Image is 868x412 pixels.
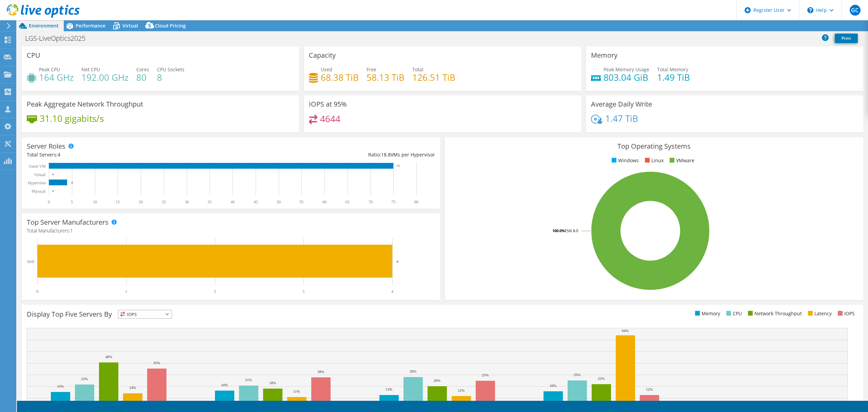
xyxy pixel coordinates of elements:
[604,74,649,81] h4: 803.04 GiB
[116,200,120,204] text: 15
[835,34,858,43] a: Print
[321,66,332,73] span: Used
[322,200,327,204] text: 60
[836,310,855,317] li: IOPS
[27,219,108,226] h3: Top Server Manufacturers
[36,289,38,294] text: 0
[552,228,565,233] tspan: 100.0%
[646,387,653,391] text: 12%
[434,378,440,382] text: 20%
[391,289,393,294] text: 4
[29,164,46,169] text: Guest VM
[27,100,143,108] h3: Peak Aggregate Network Throughput
[70,227,73,234] span: 1
[604,66,649,73] span: Peak Memory Usage
[118,310,172,318] span: IOPS
[269,381,276,385] text: 18%
[396,259,398,263] text: 4
[185,200,189,204] text: 30
[58,151,60,158] span: 4
[136,66,149,73] span: Cores
[657,74,690,81] h4: 1.49 TiB
[293,389,300,393] text: 11%
[245,378,252,382] text: 21%
[482,373,489,377] text: 25%
[71,200,73,204] text: 5
[574,373,580,377] text: 25%
[27,151,231,158] div: Total Servers:
[157,66,184,73] span: CPU Sockets
[40,115,104,122] h4: 31.10 gigabits/s
[39,66,60,73] span: Peak CPU
[52,189,54,193] text: 0
[391,200,395,204] text: 75
[139,200,143,204] text: 20
[48,200,50,204] text: 0
[153,361,160,365] text: 35%
[450,143,858,150] h3: Top Operating Systems
[136,74,149,81] h4: 80
[125,289,127,294] text: 1
[605,115,638,122] h4: 1.47 TiB
[746,310,802,317] li: Network Throughput
[414,200,418,204] text: 80
[27,52,40,59] h3: CPU
[254,200,258,204] text: 45
[317,370,324,374] text: 28%
[381,151,391,158] span: 18.8
[693,310,720,317] li: Memory
[299,200,303,204] text: 55
[231,200,235,204] text: 40
[214,289,216,294] text: 2
[410,369,416,373] text: 28%
[657,66,688,73] span: Total Memory
[643,157,664,164] li: Linux
[397,164,400,168] text: 75
[76,22,105,29] span: Performance
[277,200,281,204] text: 50
[309,52,336,59] h3: Capacity
[22,35,96,42] h1: LGS-LiveOptics2025
[81,74,129,81] h4: 192.00 GHz
[598,376,605,380] text: 22%
[367,74,405,81] h4: 58.13 TiB
[320,115,340,123] h4: 4644
[550,383,556,388] text: 16%
[208,200,212,204] text: 35
[850,5,861,16] span: GC
[369,200,373,204] text: 70
[32,189,45,194] text: Physical
[27,143,65,150] h3: Server Roles
[321,74,359,81] h4: 68.38 TiB
[27,227,435,235] h4: Total Manufacturers:
[610,157,639,164] li: Windows
[29,22,59,29] span: Environment
[367,66,376,73] span: Free
[162,200,166,204] text: 25
[231,151,435,158] div: Ratio: VMs per Hypervisor
[412,66,423,73] span: Total
[807,7,813,13] svg: \n
[27,259,34,264] text: Dell
[221,383,228,387] text: 16%
[725,310,742,317] li: CPU
[302,289,304,294] text: 3
[155,22,186,29] span: Cloud Pricing
[57,384,64,388] text: 15%
[668,157,694,164] li: VMware
[34,172,46,177] text: Virtual
[129,386,136,390] text: 14%
[346,200,350,204] text: 65
[591,52,617,59] h3: Memory
[105,355,112,359] text: 40%
[81,377,88,381] text: 22%
[412,74,455,81] h4: 126.51 TiB
[52,173,54,176] text: 0
[591,100,652,108] h3: Average Daily Write
[565,228,578,233] tspan: ESXi 8.0
[157,74,184,81] h4: 8
[93,200,97,204] text: 10
[458,388,465,392] text: 12%
[122,22,138,29] span: Virtual
[81,66,100,73] span: Net CPU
